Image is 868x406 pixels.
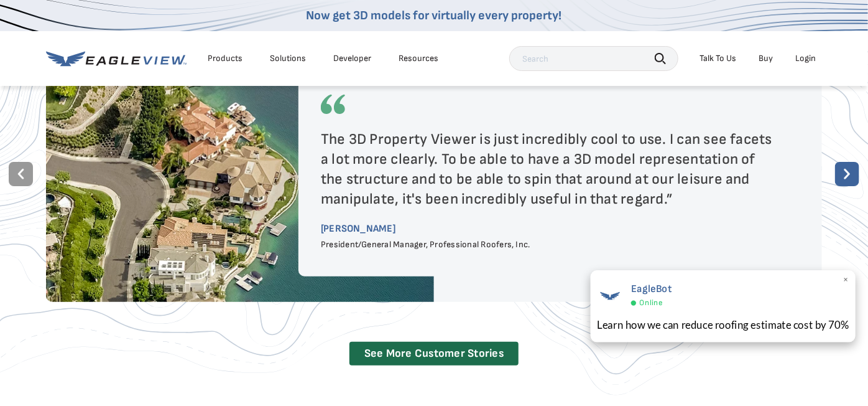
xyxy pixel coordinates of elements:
[270,53,306,64] div: Solutions
[597,317,849,333] div: Learn how we can reduce roofing estimate cost by 70%
[321,224,781,234] div: [PERSON_NAME]
[307,8,562,23] a: Now get 3D models for virtually every property!
[349,342,519,366] a: See More Customer Stories
[759,53,773,64] a: Buy
[699,53,736,64] div: Talk To Us
[597,283,623,309] img: EagleBot
[321,130,781,209] div: The 3D Property Viewer is just incredibly cool to use. I can see facets a lot more clearly. To be...
[843,274,849,287] span: ×
[399,53,438,64] div: Resources
[630,283,672,295] span: EagleBot
[639,298,662,308] span: Online
[509,46,678,71] input: Search
[333,53,371,64] a: Developer
[321,239,781,250] div: President/General Manager, Professional Roofers, Inc.
[208,53,242,64] div: Products
[795,53,816,64] div: Login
